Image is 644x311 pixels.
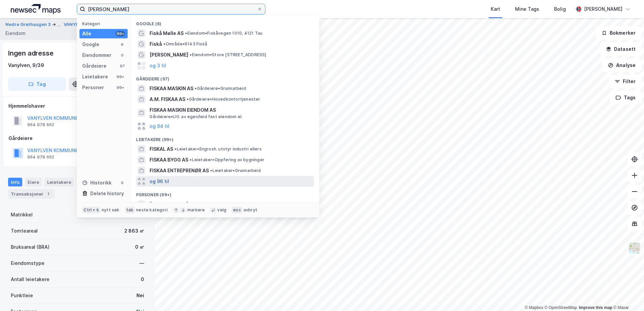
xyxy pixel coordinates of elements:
div: Google [82,40,99,48]
span: [PERSON_NAME] [150,200,188,208]
div: 97 [120,63,125,69]
div: Gårdeiere [8,134,147,142]
div: Alle [82,30,91,38]
div: 964 978 662 [27,154,54,160]
button: Bokmerker [596,26,641,40]
div: Tomteareal [11,227,38,235]
div: Transaksjoner [8,189,54,199]
div: Personer (99+) [131,187,319,199]
span: FISKAA MASKIN EIENDOM AS [150,106,311,114]
div: — [139,259,144,267]
div: Eiere [25,178,42,186]
div: Gårdeiere (97) [131,71,319,83]
div: 0 [141,275,144,283]
span: A.M. FISKAA AS [150,95,185,103]
div: Delete history [90,189,124,198]
span: Leietaker • Grunnarbeid [210,168,260,173]
div: Kategori [82,21,128,26]
span: Leietaker • Oppføring av bygninger [190,157,264,163]
div: Personer [82,83,104,92]
button: Nedre Grøthaugen 3 [5,21,52,29]
div: Eiendom [5,29,26,37]
div: [PERSON_NAME] [584,5,622,13]
span: [PERSON_NAME] [150,51,188,59]
div: Vanylven, 9/39 [8,61,44,69]
input: Søk på adresse, matrikkel, gårdeiere, leietakere eller personer [85,4,257,14]
div: 99+ [116,85,125,90]
div: Eiendommer [82,51,111,59]
img: Z [628,242,641,254]
div: Google (6) [131,16,319,28]
div: Mine Tags [515,5,539,13]
div: markere [187,207,205,213]
div: Antall leietakere [11,275,50,283]
span: • [174,146,176,151]
div: 6 [120,42,125,47]
button: og 3 til [150,62,166,70]
div: Kontrollprogram for chat [610,279,644,311]
span: FISKAA ENTREPRENØR AS [150,167,209,175]
span: FISKAA MASKIN AS [150,84,193,93]
div: 0 ㎡ [135,243,144,251]
span: Fiskå [150,40,162,48]
span: • [185,31,187,36]
button: Tags [610,91,641,104]
button: og 96 til [150,177,169,185]
div: Historikk [82,179,111,187]
div: Bolig [554,5,566,13]
span: • [190,202,192,207]
a: OpenStreetMap [545,305,577,310]
div: 0 [120,180,125,185]
div: Info [8,178,22,186]
span: Person • [DATE] [190,202,223,207]
span: FISKAL AS [150,145,173,153]
span: • [163,41,165,46]
span: • [195,86,197,91]
div: neste kategori [136,207,168,213]
span: Fiskå Mølle AS [150,29,184,37]
div: Eiendomstype [11,259,44,267]
div: Bruksareal (BRA) [11,243,50,251]
div: velg [217,207,226,213]
div: esc [232,207,242,213]
span: Gårdeiere • Grunnarbeid [195,86,246,91]
span: Leietaker • Engrosh. utstyr industri ellers [174,146,261,152]
div: Ctrl + k [82,207,100,213]
span: • [187,97,189,102]
a: Improve this map [579,305,612,310]
div: Leietakere [82,73,108,81]
div: 0 [120,53,125,58]
button: Datasett [600,42,641,56]
div: tab [125,207,135,213]
div: Gårdeiere [82,62,106,70]
button: Filter [609,75,641,88]
a: Mapbox [525,305,543,310]
span: • [190,157,192,162]
div: Kart [491,5,500,13]
button: Analyse [602,59,641,72]
div: avbryt [244,207,257,213]
span: Område • 6143 Fiskå [163,41,207,47]
div: 964 978 662 [27,122,54,128]
span: Eiendom • Store [STREET_ADDRESS] [190,52,266,58]
iframe: Chat Widget [610,279,644,311]
span: Gårdeiere • Hovedkontortjenester [187,97,260,102]
div: 99+ [116,74,125,79]
button: og 94 til [150,122,169,130]
div: Hjemmelshaver [8,102,147,110]
div: Nei [136,291,144,300]
button: Tag [8,77,66,91]
span: • [210,168,212,173]
div: ... [57,21,61,29]
div: Punktleie [11,291,33,300]
div: 99+ [116,31,125,36]
div: Leietakere (99+) [131,132,319,144]
div: 1 [45,191,52,197]
span: FISKAA BYGG AS [150,156,188,164]
div: nytt søk [102,207,120,213]
span: Gårdeiere • Utl. av egen/leid fast eiendom el. [150,114,243,119]
div: Datasett [76,178,102,186]
div: 2 863 ㎡ [124,227,144,235]
button: VANYLVEN KOMMUNE [64,21,113,28]
span: • [190,52,192,57]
